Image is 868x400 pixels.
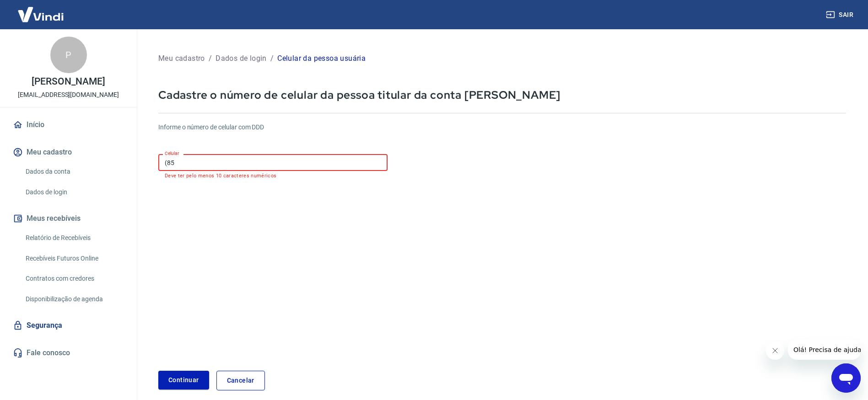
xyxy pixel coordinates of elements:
[158,123,846,132] h6: Informe o número de celular com DDD
[22,162,126,181] a: Dados da conta
[209,53,212,64] p: /
[158,371,209,389] button: Continuar
[11,343,126,363] a: Fale conosco
[277,53,366,64] p: Celular da pessoa usuária
[165,150,179,157] label: Celular
[824,6,857,23] button: Sair
[22,249,126,268] a: Recebíveis Futuros Online
[5,6,77,14] span: Olá! Precisa de ajuda?
[32,77,105,86] p: [PERSON_NAME]
[18,90,119,100] p: [EMAIL_ADDRESS][DOMAIN_NAME]
[165,173,381,179] p: Deve ter pelo menos 10 caracteres numéricos
[270,53,274,64] p: /
[22,269,126,288] a: Contratos com credores
[11,115,126,135] a: Início
[788,340,861,360] iframe: Mensagem da empresa
[216,371,265,390] a: Cancelar
[22,290,126,309] a: Disponibilização de agenda
[216,53,267,64] p: Dados de login
[11,208,126,229] button: Meus recebíveis
[158,88,846,102] p: Cadastre o número de celular da pessoa titular da conta [PERSON_NAME]
[831,363,861,393] iframe: Botão para abrir a janela de mensagens
[50,37,87,73] div: P
[11,142,126,162] button: Meu cadastro
[158,53,205,64] p: Meu cadastro
[766,341,784,360] iframe: Fechar mensagem
[22,183,126,202] a: Dados de login
[11,0,70,28] img: Vindi
[11,315,126,336] a: Segurança
[22,229,126,247] a: Relatório de Recebíveis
